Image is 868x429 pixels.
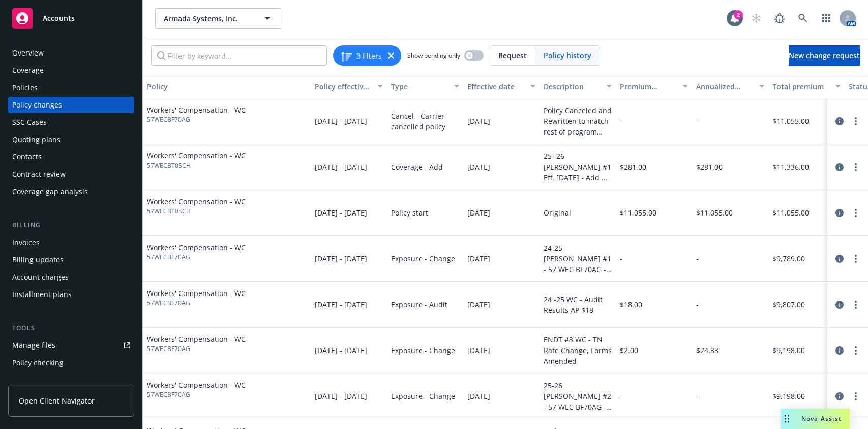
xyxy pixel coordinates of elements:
span: - [620,391,622,401]
div: ENDT #3 WC - TN Rate Change, Forms Amended [544,334,612,366]
span: $2.00 [620,345,638,356]
a: Policy changes [8,97,134,113]
div: Policy checking [12,355,64,371]
button: Type [387,74,463,98]
a: Contacts [8,149,134,165]
a: SSC Cases [8,114,134,130]
button: Description [540,74,616,98]
a: Overview [8,45,134,61]
span: Workers' Compensation - WC [147,150,246,161]
button: Armada Systems, Inc. [155,8,282,29]
a: Switch app [816,8,836,29]
a: circleInformation [833,299,846,311]
div: Drag to move [781,409,793,429]
button: Policy [143,74,311,98]
span: 57WECBT0SCH [147,161,246,170]
span: [DATE] [467,299,490,310]
a: circleInformation [833,115,846,127]
span: - [620,116,622,126]
div: Contract review [12,166,66,182]
div: Invoices [12,234,40,251]
span: $9,198.00 [772,391,805,401]
a: circleInformation [833,344,846,357]
span: - [696,116,699,126]
a: more [850,299,862,311]
a: Quoting plans [8,131,134,148]
a: Installment plans [8,286,134,303]
div: Policy effective dates [315,81,372,92]
span: Policy history [544,50,591,61]
span: Workers' Compensation - WC [147,242,246,253]
span: - [696,299,699,310]
span: - [696,253,699,264]
a: more [850,207,862,219]
div: 25 -26 [PERSON_NAME] #1 Eff. [DATE] - Add NJ to Policy [544,151,612,183]
span: Exposure - Audit [391,299,447,310]
div: Quoting plans [12,131,61,148]
a: more [850,115,862,127]
span: Request [498,50,527,61]
a: Manage files [8,337,134,354]
div: 24 -25 WC - Audit Results AP $18 [544,294,612,315]
div: Account charges [12,269,69,285]
div: 25-26 [PERSON_NAME] #2 - 57 WEC BF70AG - Changes to State [US_STATE] [544,380,612,412]
div: Coverage [12,62,44,78]
a: Accounts [8,4,134,33]
div: Policy changes [12,97,62,113]
a: circleInformation [833,161,846,173]
span: Accounts [43,14,75,22]
div: Manage exposures [12,372,77,388]
span: Show pending only [407,51,460,60]
a: more [850,344,862,357]
button: Effective date [463,74,540,98]
div: Policies [12,79,38,96]
a: Start snowing [746,8,766,29]
span: Workers' Compensation - WC [147,334,246,344]
a: more [850,390,862,403]
span: $11,055.00 [620,207,656,218]
span: Workers' Compensation - WC [147,196,246,207]
a: New change request [789,45,860,66]
span: 3 filters [356,50,382,61]
span: $24.33 [696,345,719,356]
span: [DATE] [467,207,490,218]
span: [DATE] - [DATE] [315,299,367,310]
span: Armada Systems, Inc. [164,13,252,24]
span: 57WECBF70AG [147,253,246,262]
span: Workers' Compensation - WC [147,380,246,390]
span: 57WECBF70AG [147,115,246,124]
span: [DATE] - [DATE] [315,253,367,264]
span: [DATE] - [DATE] [315,116,367,126]
span: [DATE] [467,116,490,126]
a: Policies [8,79,134,96]
span: [DATE] - [DATE] [315,207,367,218]
a: Contract review [8,166,134,182]
a: more [850,161,862,173]
span: $9,198.00 [772,345,805,356]
span: Coverage - Add [391,162,443,172]
div: Policy [147,81,307,92]
span: [DATE] [467,253,490,264]
span: 57WECBF70AG [147,299,246,308]
div: 24-25 [PERSON_NAME] #1 - 57 WEC BF70AG - Changes to State [US_STATE] (No AP) [544,243,612,275]
div: Billing [8,220,134,230]
a: Account charges [8,269,134,285]
div: Total premium [772,81,829,92]
div: Description [544,81,601,92]
a: Report a Bug [769,8,790,29]
span: 57WECBF70AG [147,344,246,354]
span: $18.00 [620,299,642,310]
a: Manage exposures [8,372,134,388]
span: [DATE] - [DATE] [315,162,367,172]
a: more [850,253,862,265]
a: Invoices [8,234,134,251]
span: [DATE] [467,162,490,172]
span: - [620,253,622,264]
div: Effective date [467,81,524,92]
span: [DATE] [467,391,490,401]
a: Coverage gap analysis [8,183,134,200]
span: 57WECBT0SCH [147,207,246,216]
span: $281.00 [620,162,646,172]
a: Search [793,8,813,29]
